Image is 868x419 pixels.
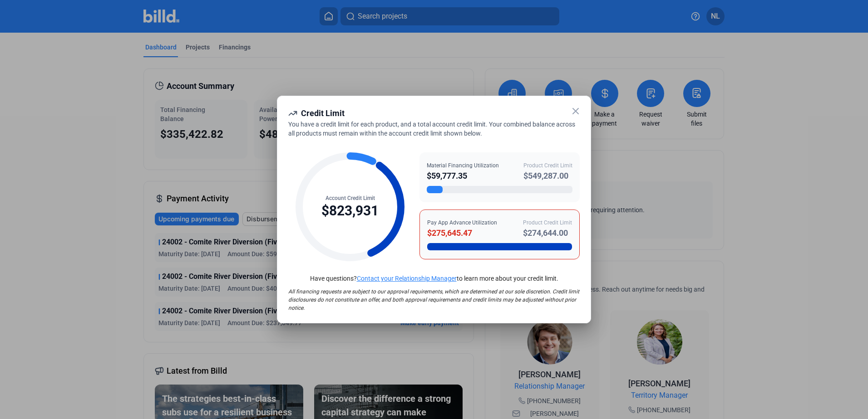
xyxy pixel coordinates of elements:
div: Account Credit Limit [321,194,379,202]
span: You have a credit limit for each product, and a total account credit limit. Your combined balance... [288,121,575,137]
div: $823,931 [321,202,379,219]
div: $274,644.00 [523,227,572,239]
span: Have questions? to learn more about your credit limit. [310,275,558,282]
a: Contact your Relationship Manager [357,275,457,282]
span: Credit Limit [301,108,345,118]
span: All financing requests are subject to our approval requirements, which are determined at our sole... [288,288,579,311]
div: $549,287.00 [523,170,572,182]
div: $275,645.47 [427,227,497,239]
div: Material Financing Utilization [427,161,499,170]
div: Product Credit Limit [523,161,572,170]
div: Product Credit Limit [523,219,572,227]
div: $59,777.35 [427,170,499,182]
div: Pay App Advance Utilization [427,219,497,227]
